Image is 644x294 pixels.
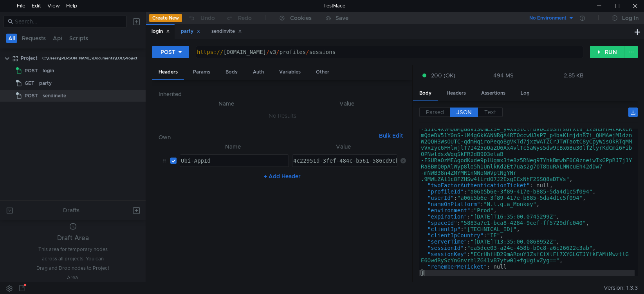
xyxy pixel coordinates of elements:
div: Headers [440,86,472,100]
button: Create New [149,14,182,22]
input: Search... [15,17,122,26]
div: party [181,27,200,36]
div: Auth [247,65,270,79]
div: Project [21,52,38,64]
div: Params [187,65,216,79]
div: login [43,65,54,77]
button: Api [51,34,65,43]
span: POST [25,65,38,77]
div: party [39,77,52,89]
div: sendinvite [43,90,66,102]
span: JSON [456,109,472,116]
div: login [152,27,170,36]
div: 494 MS [493,72,514,79]
div: Assertions [475,86,512,100]
div: Headers [152,65,184,80]
span: GET [25,77,34,89]
button: POST [152,46,189,58]
span: Parsed [426,109,444,116]
div: C:\Users\[PERSON_NAME]\Documents\LOL\Project [42,52,137,64]
button: Scripts [67,34,90,43]
div: POST [161,48,175,56]
button: No Environment [520,12,574,24]
button: Undo [182,12,220,24]
span: POST [25,90,38,102]
div: Undo [200,13,215,23]
button: Requests [20,34,48,43]
span: 200 (OK) [431,71,455,80]
div: Other [310,65,336,79]
div: Redo [238,13,252,23]
span: Version: 1.3.3 [604,282,638,294]
button: Bulk Edit [376,131,406,140]
th: Name [165,99,288,108]
div: Drafts [63,206,79,215]
div: Save [336,15,348,21]
button: + Add Header [261,172,304,181]
th: Value [288,99,406,108]
div: Variables [273,65,307,79]
button: Redo [220,12,257,24]
div: sendinvite [211,27,242,36]
span: Text [484,109,496,116]
button: RUN [590,46,625,58]
div: Log [514,86,536,100]
div: Body [219,65,244,79]
nz-embed-empty: No Results [269,112,296,119]
div: Body [413,86,438,101]
div: No Environment [529,14,566,22]
th: Name [177,142,289,151]
button: All [6,34,17,43]
h6: Own [159,133,376,142]
div: Log In [622,13,639,23]
div: Cookies [290,13,312,23]
th: Value [289,142,397,151]
div: 2.85 KB [564,72,584,79]
h6: Inherited [159,90,406,99]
